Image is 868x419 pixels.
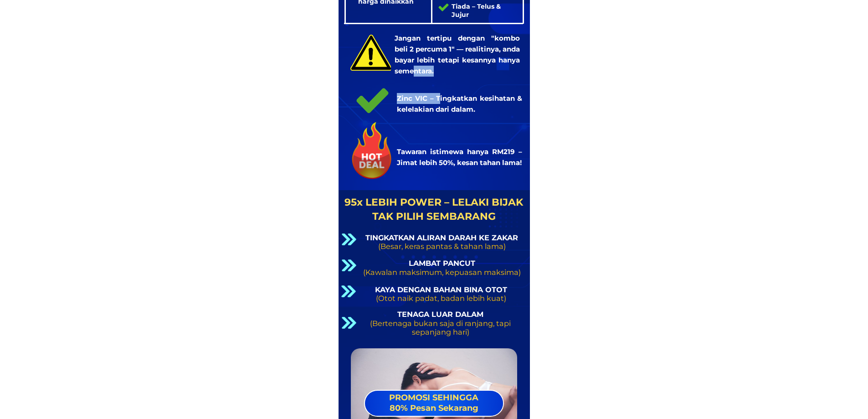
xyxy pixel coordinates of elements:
[395,34,520,75] font: Jangan tertipu dengan "kombo beli 2 percuma 1" — realitinya, anda bayar lebih tetapi kesannya han...
[397,147,522,167] font: Tawaran istimewa hanya RM219 – Jimat lebih 50%, kesan tahan lama!
[363,268,521,277] font: (Kawalan maksimum, kepuasan maksima)
[397,94,522,114] font: Zinc VIC – Tingkatkan kesihatan & kelelakian dari dalam.
[378,242,506,251] font: (Besar, keras pantas & tahan lama)
[376,294,506,303] font: (Otot naik padat, badan lebih kuat)
[397,310,483,319] font: TENAGA LUAR DALAM
[370,319,511,336] font: (Bertenaga bukan saja di ranjang, tapi sepanjang hari)
[365,233,518,242] font: TINGKATKAN ALIRAN DARAH KE ZAKAR
[409,259,475,268] font: LAMBAT PANCUT
[375,285,507,294] font: KAYA DENGAN BAHAN BINA OTOT
[389,393,478,403] font: PROMOSI SEHINGGA
[344,196,523,222] font: 95x LEBIH POWER – LELAKI BIJAK TAK PILIH SEMBARANG
[452,2,501,19] font: Tiada – Telus & Jujur
[390,403,478,413] font: 80% Pesan Sekarang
